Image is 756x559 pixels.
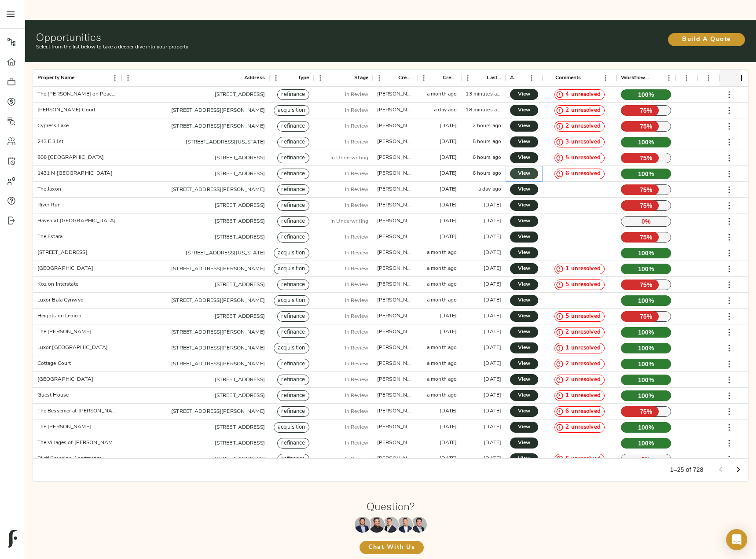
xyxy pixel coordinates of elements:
span: % [647,233,653,242]
button: Sort [697,72,709,84]
div: zach@fulcrumlendingcorp.com [377,186,413,193]
div: 6 hours ago [473,170,501,177]
a: [STREET_ADDRESS] [215,441,265,446]
span: % [647,185,653,194]
span: View [519,391,529,400]
div: a month ago [427,91,457,98]
a: View [510,438,538,449]
span: refinance [278,122,308,131]
div: 5 unresolved [554,311,605,322]
a: [STREET_ADDRESS] [215,92,265,97]
a: View [510,374,538,385]
p: 75 [621,105,671,116]
div: Open Intercom Messenger [726,529,747,550]
a: View [510,327,538,338]
a: View [510,279,538,290]
a: View [510,105,538,116]
div: Type [269,70,314,87]
span: View [519,185,529,194]
div: a month ago [427,249,457,257]
button: Sort [342,72,354,84]
div: 24 days ago [440,313,457,320]
p: 75 [621,311,671,322]
div: River Run [37,202,61,209]
span: 3 unresolved [562,138,604,147]
div: zach@fulcrumlendingcorp.com [377,107,413,114]
div: 2 months ago [440,170,457,177]
p: In Review [345,281,368,289]
span: refinance [278,154,308,162]
div: 1 unresolved [554,343,605,353]
button: Sort [232,72,244,84]
div: DD [675,70,697,87]
div: Luxor Montgomeryville [37,344,108,352]
div: Stage [314,70,373,87]
span: refinance [278,281,308,289]
div: Created [443,70,457,87]
button: Menu [121,71,135,85]
span: View [519,280,529,289]
span: 1 unresolved [562,392,604,400]
div: 4 unresolved [554,89,605,100]
span: Chat With Us [368,542,415,553]
div: 15 days ago [440,186,457,193]
button: Sort [581,72,594,84]
p: 75 [621,184,671,195]
a: View [510,121,538,132]
span: View [519,153,529,162]
button: Menu [702,71,715,85]
span: acquisition [274,265,308,273]
div: zach@fulcrumlendingcorp.com [377,138,413,146]
span: % [645,217,651,226]
span: 5 unresolved [562,154,604,162]
div: 2 days ago [484,297,501,304]
span: refinance [278,170,308,178]
span: % [647,280,653,289]
div: 5 hours ago [473,138,501,146]
button: Menu [314,71,327,85]
p: In Review [345,202,368,210]
a: [STREET_ADDRESS] [215,425,265,430]
div: justin@fulcrumlendingcorp.com [377,91,413,98]
button: Sort [675,72,687,84]
span: % [649,249,654,257]
div: Last Updated [487,70,501,87]
p: 0 [621,216,671,227]
a: [STREET_ADDRESS] [215,393,265,398]
div: 1431 N Milwaukee [37,170,113,177]
span: 2 unresolved [562,107,604,115]
a: View [510,232,538,243]
button: Sort [474,72,487,84]
div: 2 unresolved [554,327,605,338]
a: [STREET_ADDRESS][PERSON_NAME] [171,108,265,113]
div: 9 months ago [440,217,457,225]
div: justin@fulcrumlendingcorp.com [377,265,413,272]
div: Actions [506,70,543,87]
span: View [519,438,529,448]
div: a day ago [478,186,501,193]
div: Heights on Lemon [37,313,81,320]
a: View [510,136,538,147]
a: [STREET_ADDRESS] [215,235,265,240]
div: 6 days ago [440,154,457,162]
p: In Review [345,122,368,130]
a: View [510,263,538,274]
p: 100 [621,264,671,274]
span: View [519,407,529,416]
p: 100 [621,295,671,306]
button: Menu [108,71,121,85]
span: % [649,344,654,353]
div: 2 unresolved [554,422,605,433]
div: 2 unresolved [554,359,605,369]
div: a month ago [427,281,457,288]
span: % [649,138,654,147]
div: Address [121,70,269,87]
button: Menu [525,71,538,85]
img: Maxwell Wu [355,517,371,533]
div: justin@fulcrumlendingcorp.com [377,249,413,257]
span: View [519,90,529,99]
div: The Jaxon [37,186,61,193]
button: Menu [680,71,693,85]
div: The Campbell [37,328,91,336]
p: 100 [621,327,671,338]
